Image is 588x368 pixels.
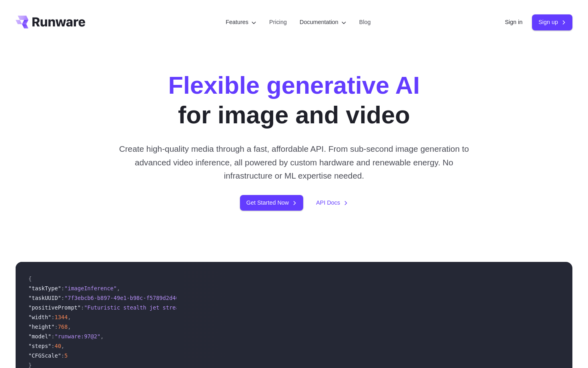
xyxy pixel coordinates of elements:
[54,324,58,330] span: :
[100,333,104,340] span: ,
[54,314,68,320] span: 1344
[61,352,64,359] span: :
[16,16,85,28] a: Go to /
[51,333,54,340] span: :
[532,14,572,30] a: Sign up
[61,343,64,349] span: ,
[117,285,120,292] span: ,
[61,295,64,301] span: :
[168,71,420,99] strong: Flexible generative AI
[28,324,54,330] span: "height"
[68,314,71,320] span: ,
[28,295,61,301] span: "taskUUID"
[28,285,61,292] span: "taskType"
[359,18,371,27] a: Blog
[61,285,64,292] span: :
[226,18,256,27] label: Features
[240,195,303,211] a: Get Started Now
[54,343,61,349] span: 40
[64,295,189,301] span: "7f3ebcb6-b897-49e1-b98c-f5789d2d40d7"
[64,352,68,359] span: 5
[28,304,81,311] span: "positivePrompt"
[58,324,68,330] span: 768
[51,314,54,320] span: :
[81,304,84,311] span: :
[54,333,100,340] span: "runware:97@2"
[300,18,346,27] label: Documentation
[28,343,51,349] span: "steps"
[269,18,287,27] a: Pricing
[505,18,522,27] a: Sign in
[116,142,472,182] p: Create high-quality media through a fast, affordable API. From sub-second image generation to adv...
[28,275,32,282] span: {
[316,198,348,207] a: API Docs
[68,324,71,330] span: ,
[28,314,51,320] span: "width"
[51,343,54,349] span: :
[168,70,420,129] h1: for image and video
[84,304,382,311] span: "Futuristic stealth jet streaking through a neon-lit cityscape with glowing purple exhaust"
[28,352,61,359] span: "CFGScale"
[64,285,117,292] span: "imageInference"
[28,333,51,340] span: "model"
